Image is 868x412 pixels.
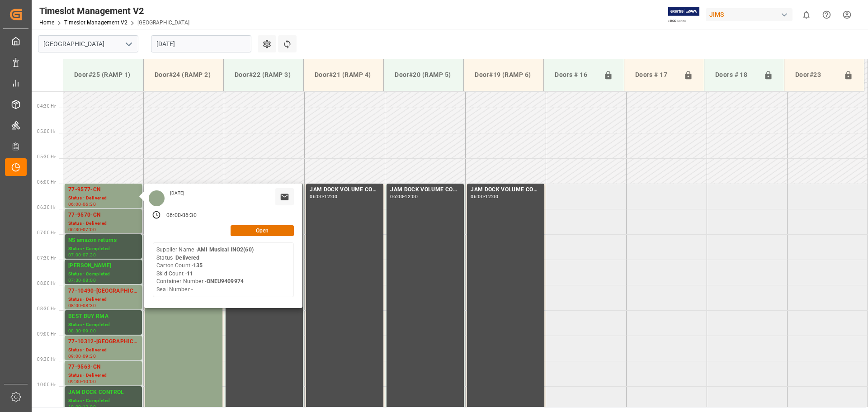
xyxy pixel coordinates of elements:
[37,205,56,210] span: 06:30 Hr
[81,354,83,358] div: -
[68,202,81,206] div: 06:00
[166,212,181,220] div: 06:00
[405,194,418,199] div: 12:00
[81,405,83,409] div: -
[324,194,337,199] div: 12:00
[816,5,837,25] button: Help Center
[390,185,460,194] div: JAM DOCK VOLUME CONTROL
[68,372,138,379] div: Status - Delivered
[37,306,56,311] span: 08:30 Hr
[39,4,189,18] div: Timeslot Management V2
[471,194,484,199] div: 06:00
[38,35,138,52] input: Type to search/select
[37,180,56,185] span: 06:00 Hr
[37,256,56,260] span: 07:30 Hr
[37,331,56,336] span: 09:00 Hr
[231,225,294,236] button: Open
[68,397,138,405] div: Status - Completed
[403,194,405,199] div: -
[37,281,56,286] span: 08:00 Hr
[310,185,380,194] div: JAM DOCK VOLUME CONTROL
[68,185,138,194] div: 77-9577-CN
[81,303,83,308] div: -
[83,278,96,282] div: 08:00
[68,270,138,278] div: Status - Completed
[471,185,541,194] div: JAM DOCK VOLUME CONTROL
[37,154,56,159] span: 05:30 Hr
[175,255,199,261] b: Delivered
[796,5,816,25] button: show 0 new notifications
[83,253,96,257] div: 07:30
[68,236,138,245] div: NS amazon returns
[81,253,83,257] div: -
[83,379,96,384] div: 10:00
[81,202,83,206] div: -
[68,227,81,232] div: 06:30
[68,312,138,321] div: BEST BUY RMA
[83,202,96,206] div: 06:30
[81,379,83,384] div: -
[485,194,498,199] div: 12:00
[81,329,83,333] div: -
[323,194,324,199] div: -
[471,66,536,83] div: Door#19 (RAMP 6)
[792,66,840,84] div: Door#23
[81,278,83,282] div: -
[151,66,216,83] div: Door#24 (RAMP 2)
[484,194,485,199] div: -
[83,303,96,308] div: 08:30
[68,405,81,409] div: 10:00
[37,104,56,109] span: 04:30 Hr
[68,379,81,384] div: 09:30
[68,211,138,220] div: 77-9570-CN
[83,405,96,409] div: 12:00
[207,278,244,284] b: ONEU9409974
[68,354,81,358] div: 09:00
[151,35,251,52] input: DD.MM.YYYY
[181,212,182,220] div: -
[68,363,138,372] div: 77-9563-CN
[122,37,135,51] button: open menu
[706,6,796,23] button: JIMS
[68,261,138,270] div: [PERSON_NAME]
[167,190,188,196] div: [DATE]
[187,270,193,277] b: 11
[706,8,793,21] div: JIMS
[37,382,56,387] span: 10:00 Hr
[68,346,138,354] div: Status - Delivered
[390,194,403,199] div: 06:00
[68,388,138,397] div: JAM DOCK CONTROL
[37,230,56,235] span: 07:00 Hr
[83,227,96,232] div: 07:00
[311,66,376,83] div: Door#21 (RAMP 4)
[551,66,599,84] div: Doors # 16
[71,66,136,83] div: Door#25 (RAMP 1)
[39,19,54,26] a: Home
[68,253,81,257] div: 07:00
[81,227,83,232] div: -
[156,246,254,294] div: Supplier Name - Status - Carton Count - Skid Count - Container Number - Seal Number -
[182,212,197,220] div: 06:30
[68,287,138,296] div: 77-10490-[GEOGRAPHIC_DATA]
[64,19,127,26] a: Timeslot Management V2
[68,245,138,253] div: Status - Completed
[310,194,323,199] div: 06:00
[632,66,680,84] div: Doors # 17
[83,329,96,333] div: 09:00
[68,278,81,282] div: 07:30
[668,7,699,23] img: Exertis%20JAM%20-%20Email%20Logo.jpg_1722504956.jpg
[68,220,138,227] div: Status - Delivered
[68,303,81,308] div: 08:00
[68,329,81,333] div: 08:30
[37,357,56,362] span: 09:30 Hr
[197,246,254,253] b: AMI Musical INO2(60)
[68,296,138,303] div: Status - Delivered
[83,354,96,358] div: 09:30
[193,262,203,269] b: 135
[231,66,296,83] div: Door#22 (RAMP 3)
[37,129,56,134] span: 05:00 Hr
[391,66,456,83] div: Door#20 (RAMP 5)
[712,66,760,84] div: Doors # 18
[68,194,138,202] div: Status - Delivered
[68,321,138,329] div: Status - Completed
